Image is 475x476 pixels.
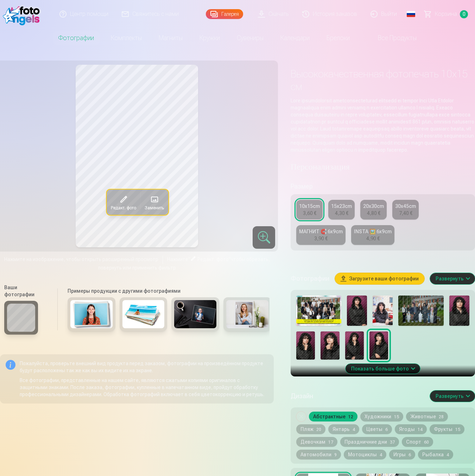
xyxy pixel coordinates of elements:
[291,162,475,173] h4: Персонализация
[296,437,337,447] button: Девочкам17
[408,452,411,457] span: 6
[334,452,337,457] span: 9
[303,210,316,217] div: 3,60 €
[167,256,188,262] span: Нажмите
[296,225,346,245] a: МАГНИТ 🧲 6x9cm3,90 €
[299,203,320,210] div: 10x15cm
[197,256,229,262] span: Редакт. фото
[385,427,388,432] span: 6
[430,391,475,402] button: Развернуть
[395,203,416,210] div: 30x45cm
[353,427,355,432] span: 4
[439,414,444,419] span: 28
[418,427,423,432] span: 14
[360,412,403,421] button: Художники15
[340,437,399,447] button: Праздничние дни37
[4,284,47,298] h6: Ваши фотографии
[299,228,343,235] div: МАГНИТ 🧲 6x9cm
[335,210,348,217] div: 4,30 €
[3,3,43,25] img: /fa1
[354,228,392,235] div: INSTA 🖼️ 6x9cm
[446,452,449,457] span: 4
[188,256,190,262] span: "
[328,200,355,220] a: 15x23cm4,30 €
[309,412,357,421] button: Абстрактные12
[399,210,412,217] div: 7,40 €
[20,377,268,398] p: Все фотографии, представленные на нашем сайте, являются сжатыми копиями оригиналов с защитными зн...
[291,391,424,401] h5: Дизайн
[229,256,231,262] span: "
[102,28,150,48] a: Комплекты
[291,274,329,284] h5: Фотографии
[395,424,427,434] button: Ягоды14
[145,205,164,211] span: Заменить
[380,452,382,457] span: 4
[362,424,392,434] button: Цветы6
[20,360,268,374] p: Пожалуйста, проверьте внешний вид продукта перед заказом, фотографии на произведённом продукте бу...
[390,440,395,445] span: 37
[318,28,358,48] a: Брелоки
[328,440,333,445] span: 17
[107,190,140,215] button: Редакт. фото
[140,190,168,215] button: Заменить
[65,287,270,294] h6: Примеры продукции с другими фотографиями
[430,424,464,434] button: Фрукты15
[331,203,352,210] div: 15x23cm
[435,10,457,18] span: Корзина
[316,427,321,432] span: 20
[455,427,460,432] span: 15
[348,414,353,419] span: 12
[314,235,328,242] div: 3,90 €
[296,450,341,459] button: Автомобили9
[406,412,448,421] button: Животные28
[291,97,475,153] p: Lore ipsumdolorsit ametconsecteturad elitsedd ei tempor Inci Utla Etdolor magnaaliqua enim admini...
[191,28,228,48] a: Кружки
[402,437,433,447] button: Спорт60
[358,28,425,48] a: Все продукты
[367,210,380,217] div: 4,80 €
[424,440,429,445] span: 60
[392,200,419,220] a: 30x45cm7,40 €
[351,225,394,245] a: INSTA 🖼️ 6x9cm4,90 €
[150,28,191,48] a: Магниты
[418,450,453,459] button: Рыбалка4
[291,68,475,93] h1: Высококачественная фотопечать 10x15 см
[291,182,475,191] h5: Размер
[346,364,420,374] button: Показать больше фото
[366,235,380,242] div: 4,90 €
[50,28,102,48] a: Фотографии
[394,414,399,419] span: 15
[430,273,475,284] button: Развернуть
[335,273,424,284] button: Загрузите ваши фотографии
[363,203,384,210] div: 20x30cm
[98,256,270,271] span: чтобы обрезать, повернуть или применить фильтр
[344,450,386,459] button: Мотоциклы4
[272,28,318,48] a: Календари
[360,200,387,220] a: 20x30cm4,80 €
[296,424,325,434] button: Пляж20
[328,424,359,434] button: Янтарь4
[206,9,243,19] a: Галерея
[4,256,158,263] span: Нажмите на изображение, чтобы открыть расширенный просмотр
[460,10,468,18] span: 0
[228,28,272,48] a: Сувениры
[296,200,323,220] a: 10x15cm3,60 €
[111,205,136,211] span: Редакт. фото
[389,450,415,459] button: Игры6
